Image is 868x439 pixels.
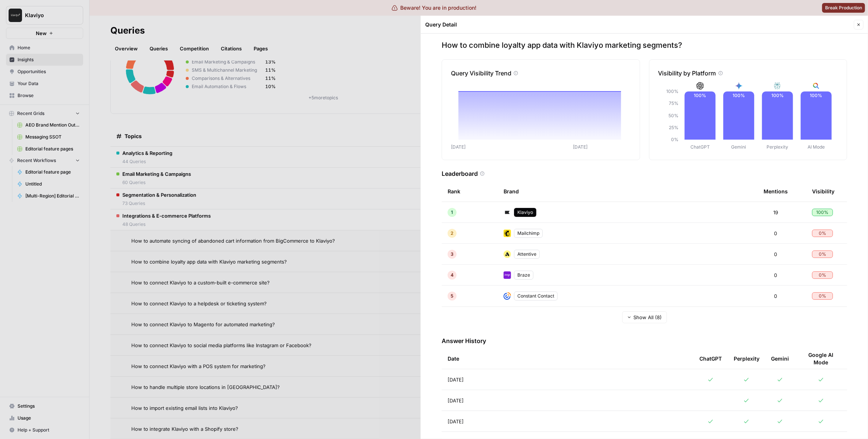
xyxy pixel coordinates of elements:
span: Show All (8) [634,314,662,321]
p: Visibility by Platform [658,69,716,78]
text: 100% [771,93,783,98]
p: Query Visibility Trend [451,69,511,78]
div: Date [448,348,687,369]
div: Attentive [514,250,540,259]
div: Perplexity [734,348,759,369]
tspan: 50% [668,113,679,118]
span: [DATE] [448,418,464,425]
img: d03zj4el0aa7txopwdneenoutvcu [504,209,511,216]
tspan: 100% [666,88,679,94]
div: Mentions [764,181,788,202]
div: Rank [448,181,460,202]
span: 2 [451,230,454,237]
tspan: AI Mode [808,144,825,150]
h3: Answer History [442,336,847,345]
div: Klaviyo [514,208,536,217]
span: 0 % [819,230,826,237]
span: 1 [451,209,453,216]
span: 3 [451,251,454,258]
span: 0 [774,292,777,300]
div: Visibility [812,181,834,202]
tspan: 75% [669,101,679,106]
div: Brand [504,181,752,202]
img: 3j9qnj2pq12j0e9szaggu3i8lwoi [504,271,511,279]
div: ChatGPT [699,348,722,369]
tspan: Gemini [731,144,746,150]
text: 100% [810,93,822,98]
div: Mailchimp [514,229,543,238]
span: [DATE] [448,376,464,383]
div: Braze [514,271,533,280]
span: 100 % [817,209,829,216]
div: Google AI Mode [801,348,841,369]
tspan: [DATE] [573,144,587,150]
span: 0 [774,230,777,237]
tspan: 25% [669,125,679,130]
text: 100% [694,93,706,98]
p: How to combine loyalty app data with Klaviyo marketing segments? [442,40,847,50]
img: rg202btw2ktor7h9ou5yjtg7epnf [504,292,511,300]
tspan: [DATE] [451,144,466,150]
span: 0 [774,271,777,279]
span: 19 [773,209,778,216]
text: 100% [733,93,745,98]
tspan: ChatGPT [690,144,709,150]
span: 4 [451,272,454,278]
span: 0 [774,250,777,258]
span: [DATE] [448,397,464,404]
div: Constant Contact [514,292,558,301]
img: n07qf5yuhemumpikze8icgz1odva [504,250,511,258]
span: 0 % [819,251,826,258]
tspan: 0% [671,137,679,142]
span: 0 % [819,293,826,299]
div: Gemini [771,348,789,369]
span: 5 [451,293,454,299]
div: Query Detail [425,21,852,28]
tspan: Perplexity [767,144,788,150]
button: Show All (8) [622,311,667,323]
img: pg21ys236mnd3p55lv59xccdo3xy [504,230,511,237]
h3: Leaderboard [442,169,478,178]
span: 0 % [819,272,826,278]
